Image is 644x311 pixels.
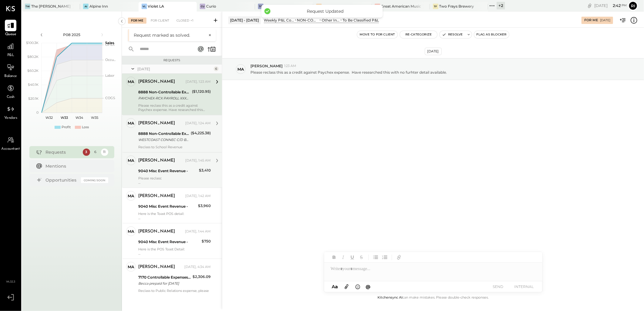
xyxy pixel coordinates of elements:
[105,73,114,78] text: Labor
[425,48,442,55] div: [DATE]
[364,283,372,290] button: @
[128,79,134,85] div: Ma
[343,18,379,23] div: To Be Classified P&L
[7,53,14,58] span: P&L
[128,193,134,199] div: Ma
[137,66,212,72] div: [DATE]
[316,4,322,9] div: SW
[134,32,205,38] div: Request marked as solved.
[348,253,356,261] button: Underline
[26,41,39,45] text: $100.3K
[237,66,244,72] div: Ma
[297,18,319,23] div: NON-CONTROLLABLE EXPENSES
[45,115,53,120] text: W32
[138,274,191,280] div: 7170 Controllable Expenses:Direct Operating Expenses:Memberships/Dues
[36,110,39,115] text: 0
[138,79,175,85] div: [PERSON_NAME]
[4,74,17,79] span: Balance
[193,274,211,280] div: $2,306.09
[184,265,211,269] div: [DATE], 4:34 AM
[138,103,211,112] div: Please reclass this as a credit against Paychex expense. Have researched this with no furhter det...
[497,2,505,9] div: + 2
[138,193,175,199] div: [PERSON_NAME]
[61,115,68,120] text: W33
[433,4,438,9] div: TF
[138,95,190,101] div: PAYCHEX-RCX PAYROLL XXXXXXXX000027X THE SAUCE LLC
[440,31,465,38] button: Resolve
[366,284,371,289] span: @
[83,4,89,9] div: AI
[273,8,377,14] div: Request Updated
[2,146,20,152] span: Accountant
[214,66,219,71] div: 6
[27,69,39,73] text: $60.2K
[395,253,403,261] button: Add URL
[185,158,211,163] div: [DATE], 1:45 AM
[138,247,211,256] div: Here is the POS Toast Detail:
[0,134,21,152] a: Accountant
[264,18,294,23] div: Weekly P&L Comparison
[128,264,134,270] div: Ma
[27,55,39,59] text: $80.2K
[512,283,536,291] button: INTERNAL
[486,283,510,291] button: SEND
[0,103,21,121] a: Vendors
[258,4,263,9] div: TC
[138,239,200,245] div: 9040 Misc Event Revenue -
[46,177,78,183] div: Opportunities
[83,149,90,156] div: 3
[375,4,380,9] div: GA
[0,82,21,100] a: Cash
[186,79,211,84] div: [DATE], 1:23 AM
[185,194,211,199] div: [DATE], 1:42 AM
[142,4,147,9] div: VL
[372,253,380,261] button: Unordered List
[148,4,164,9] div: Violet LA
[198,203,211,209] div: $3,960
[105,42,115,47] text: OPEX
[0,20,21,37] a: Queue
[202,238,211,244] div: $750
[138,131,189,137] div: 8888 Non-Controllable Expenses:Other Income and Expenses:To Be Classified P&L
[357,31,397,38] button: Move to for client
[439,4,474,9] div: Two Frays Brewery
[264,4,285,9] div: The Chapel
[205,32,211,38] button: ×
[91,115,98,120] text: W35
[0,62,21,79] a: Balance
[128,120,134,126] div: Ma
[138,203,196,209] div: 9040 Misc Event Revenue -
[25,4,30,9] div: TW
[200,4,205,9] div: Cu
[400,31,438,38] button: Re-Categorize
[173,18,196,24] div: Closed
[75,115,83,120] text: W34
[335,284,338,289] span: a
[46,32,98,37] div: P08 2025
[105,58,116,62] text: Occu...
[206,4,216,9] div: Curio
[0,41,21,58] a: P&L
[82,125,89,130] div: Loss
[323,4,362,9] div: Superior: [PERSON_NAME]
[81,177,108,183] div: Coming Soon
[330,283,340,290] button: Aa
[148,18,172,24] div: For Client
[28,96,39,101] text: $20.1K
[46,163,105,169] div: Mentions
[128,158,134,163] div: Ma
[31,4,71,9] div: The [PERSON_NAME]
[62,125,71,130] div: Profit
[138,145,211,149] div: Reclass to School Revenue
[138,137,189,143] div: WESTCOAST CONNEC C/D B-7940 250716 SAUCE001 CCD*ADDENDA\
[584,18,598,23] div: For Me
[28,82,39,87] text: $40.1K
[250,63,283,69] span: [PERSON_NAME]
[339,253,347,261] button: Italic
[192,89,211,95] div: ($1,120.95)
[105,96,115,100] text: COGS
[587,2,593,9] div: copy link
[4,115,17,121] span: Vendors
[190,18,193,23] span: +1
[357,253,365,261] button: Strikethrough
